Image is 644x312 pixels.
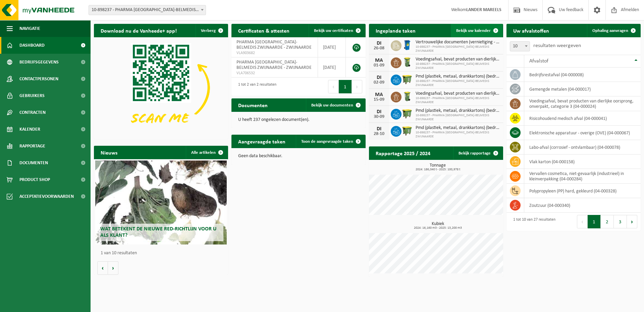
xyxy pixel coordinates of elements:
[510,41,530,51] span: 10
[627,215,637,228] button: Next
[416,79,500,87] span: 10-898237 - PHARMA [GEOGRAPHIC_DATA]-BELMEDIS ZWIJNAARDE
[201,29,216,33] span: Verberg
[524,154,641,169] td: vlak karton (04-000158)
[524,184,641,198] td: polypropyleen (PP) hard, gekleurd (04-000328)
[372,92,386,97] div: MA
[19,188,74,205] span: Acceptatievoorwaarden
[372,58,386,63] div: MA
[89,5,206,15] span: 10-898237 - PHARMA BELGIUM-BELMEDIS ZWIJNAARDE - ZWIJNAARDE
[401,56,413,68] img: WB-0140-HPE-GN-50
[372,132,386,136] div: 28-10
[524,82,641,96] td: gemengde metalen (04-000017)
[369,24,422,37] h2: Ingeplande taken
[19,71,58,87] span: Contactpersonen
[301,139,353,144] span: Toon de aangevraagde taken
[339,80,352,93] button: 1
[328,80,339,93] button: Previous
[601,215,614,228] button: 2
[533,43,581,48] label: resultaten weergeven
[372,63,386,68] div: 01-09
[372,222,503,230] h3: Kubiek
[236,40,312,50] span: PHARMA [GEOGRAPHIC_DATA]-BELMEDIS ZWIJNAARDE - ZWIJNAARDE
[416,62,500,70] span: 10-898237 - PHARMA [GEOGRAPHIC_DATA]-BELMEDIS ZWIJNAARDE
[401,108,413,119] img: WB-1100-HPE-GN-50
[19,54,59,71] span: Bedrijfsgegevens
[510,214,555,229] div: 1 tot 10 van 27 resultaten
[309,24,365,37] a: Bekijk uw certificaten
[372,46,386,51] div: 26-08
[101,251,225,256] p: 1 van 10 resultaten
[94,37,228,138] img: Download de VHEPlus App
[352,80,362,93] button: Next
[416,57,500,62] span: Voedingsafval, bevat producten van dierlijke oorsprong, onverpakt, categorie 3
[416,74,500,79] span: Pmd (plastiek, metaal, drankkartons) (bedrijven)
[19,138,45,154] span: Rapportage
[19,154,48,171] span: Documenten
[524,169,641,184] td: vervallen cosmetica, niet-gevaarlijk (industrieel) in kleinverpakking (04-000284)
[524,198,641,213] td: zoutzuur (04-000340)
[19,20,40,37] span: Navigatie
[372,80,386,85] div: 02-09
[587,24,640,37] a: Ophaling aanvragen
[94,24,183,37] h2: Download nu de Vanheede+ app!
[506,24,556,37] h2: Uw afvalstoffen
[524,126,641,140] td: elektronische apparatuur - overige (OVE) (04-000067)
[236,50,313,56] span: VLA903682
[296,135,365,148] a: Toon de aangevraagde taken
[369,146,437,160] h2: Rapportage 2025 / 2024
[416,40,500,45] span: Vertrouwelijke documenten (vernietiging - recyclage)
[524,140,641,154] td: labo-afval (corrosief - ontvlambaar) (04-000078)
[94,146,124,159] h2: Nieuws
[314,29,353,33] span: Bekijk uw certificaten
[451,24,502,37] a: Bekijk uw kalender
[592,29,628,33] span: Ophaling aanvragen
[89,5,206,15] span: 10-898237 - PHARMA BELGIUM-BELMEDIS ZWIJNAARDE - ZWIJNAARDE
[231,135,292,148] h2: Aangevraagde taken
[311,103,353,107] span: Bekijk uw documenten
[19,37,45,54] span: Dashboard
[235,79,276,94] div: 1 tot 2 van 2 resultaten
[372,226,503,230] span: 2024: 16,160 m3 - 2025: 13,200 m3
[318,57,346,78] td: [DATE]
[372,168,503,171] span: 2024: 186,040 t - 2025: 100,978 t
[372,97,386,102] div: 15-09
[401,125,413,136] img: WB-1100-HPE-GN-50
[238,154,359,159] p: Geen data beschikbaar.
[95,161,227,244] a: Wat betekent de nieuwe RED-richtlijn voor u als klant?
[372,75,386,80] div: DI
[108,261,118,275] button: Volgende
[401,39,413,51] img: WB-0240-HPE-BE-09
[614,215,627,228] button: 3
[196,24,227,37] button: Verberg
[416,108,500,114] span: Pmd (plastiek, metaal, drankkartons) (bedrijven)
[416,125,500,131] span: Pmd (plastiek, metaal, drankkartons) (bedrijven)
[19,104,46,121] span: Contracten
[19,171,50,188] span: Product Shop
[401,91,413,102] img: WB-0140-HPE-GN-50
[238,118,359,122] p: U heeft 237 ongelezen document(en).
[372,126,386,132] div: DI
[524,68,641,82] td: bedrijfsrestafval (04-000008)
[416,96,500,104] span: 10-898237 - PHARMA [GEOGRAPHIC_DATA]-BELMEDIS ZWIJNAARDE
[186,146,227,159] a: Alle artikelen
[529,58,548,64] span: Afvalstof
[456,29,491,33] span: Bekijk uw kalender
[19,121,40,138] span: Kalender
[588,215,601,228] button: 1
[19,87,45,104] span: Gebruikers
[236,60,312,70] span: PHARMA [GEOGRAPHIC_DATA]-BELMEDIS ZWIJNAARDE - ZWIJNAARDE
[524,96,641,111] td: voedingsafval, bevat producten van dierlijke oorsprong, onverpakt, categorie 3 (04-000024)
[231,98,274,112] h2: Documenten
[318,37,346,57] td: [DATE]
[97,261,108,275] button: Vorige
[577,215,588,228] button: Previous
[372,115,386,119] div: 30-09
[372,109,386,115] div: DI
[416,91,500,96] span: Voedingsafval, bevat producten van dierlijke oorsprong, onverpakt, categorie 3
[416,45,500,53] span: 10-898237 - PHARMA [GEOGRAPHIC_DATA]-BELMEDIS ZWIJNAARDE
[401,74,413,85] img: WB-1100-HPE-GN-50
[100,226,216,238] span: Wat betekent de nieuwe RED-richtlijn voor u als klant?
[466,7,501,12] strong: LANDER MAREELS
[416,114,500,122] span: 10-898237 - PHARMA [GEOGRAPHIC_DATA]-BELMEDIS ZWIJNAARDE
[236,71,313,76] span: VLA706532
